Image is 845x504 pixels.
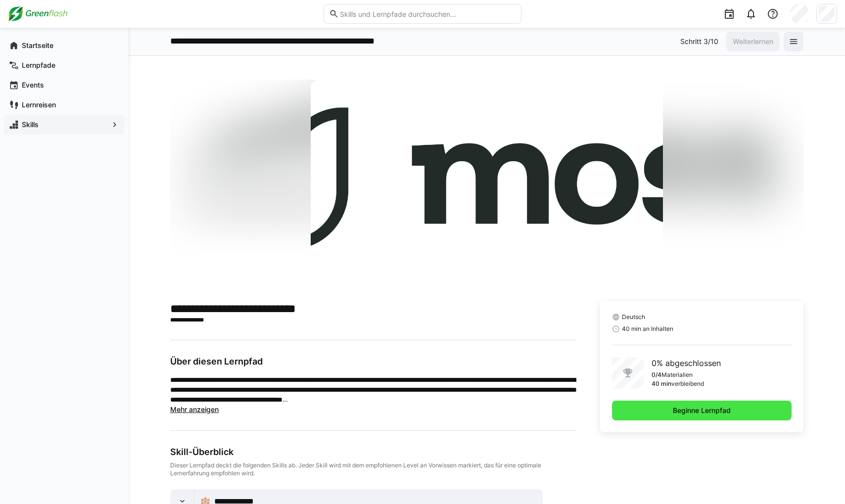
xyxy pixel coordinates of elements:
p: Schritt 3/10 [680,37,718,46]
p: 40 min [652,380,671,388]
button: Weiterlernen [726,32,780,51]
span: Weiterlernen [731,37,775,46]
h3: Über diesen Lernpfad [170,356,576,367]
input: Skills und Lernpfade durchsuchen… [339,9,516,18]
p: Materialien [661,371,693,379]
button: Beginne Lernpfad [612,401,792,420]
div: Dieser Lernpfad deckt die folgenden Skills ab. Jeder Skill wird mit dem empfohlenen Level an Vorw... [170,461,576,477]
p: verbleibend [671,380,704,388]
div: Skill-Überblick [170,447,576,458]
span: Deutsch [622,313,645,321]
span: Beginne Lernpfad [671,406,732,415]
span: Mehr anzeigen [170,405,219,413]
span: 40 min an Inhalten [622,325,673,333]
p: 0/4 [652,371,661,379]
p: 0% abgeschlossen [652,357,721,369]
